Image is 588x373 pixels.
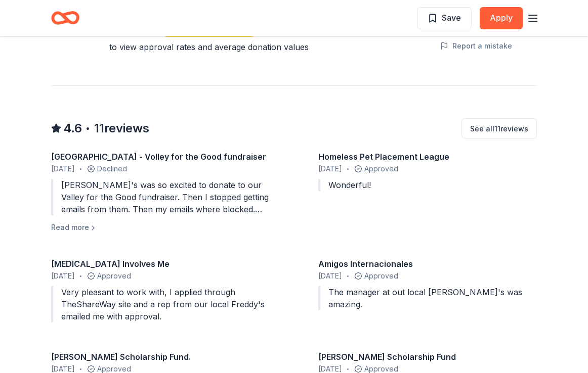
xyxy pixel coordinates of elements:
div: [PERSON_NAME] Scholarship Fund. [51,351,270,363]
div: Approved [318,270,537,282]
div: Very pleasant to work with, I applied through TheShareWay site and a rep from our local Freddy's ... [51,286,270,322]
div: Wonderful! [318,179,537,191]
span: [DATE] [318,163,342,175]
span: [DATE] [318,270,342,282]
span: 4.6 [63,120,82,136]
span: [DATE] [51,270,75,282]
div: to view approval rates and average donation values [51,41,367,53]
span: Save [442,11,461,24]
span: • [86,123,91,134]
button: See all11reviews [461,118,537,138]
div: Approved [318,163,537,175]
button: Read more [51,221,97,234]
span: • [79,272,82,280]
span: • [79,365,82,373]
button: Save [417,7,472,29]
span: • [347,365,349,373]
div: [PERSON_NAME] Scholarship Fund [318,351,537,363]
div: [MEDICAL_DATA] Involves Me [51,258,270,270]
div: Approved [51,270,270,282]
button: Report a mistake [440,40,512,52]
span: 11 reviews [94,120,149,136]
div: [GEOGRAPHIC_DATA] - Volley for the Good fundraiser [51,151,270,163]
span: • [347,272,349,280]
div: Declined [51,163,270,175]
span: • [347,165,349,173]
button: Apply [480,7,523,29]
a: Home [51,6,79,30]
span: • [79,165,82,173]
div: Homeless Pet Placement League [318,151,537,163]
div: [PERSON_NAME]'s was so excited to donate to our Valley for the Good fundraiser. Then I stopped ge... [51,179,270,215]
div: Amigos Internacionales [318,258,537,270]
div: The manager at out local [PERSON_NAME]'s was amazing. [318,286,537,310]
span: [DATE] [51,163,75,175]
